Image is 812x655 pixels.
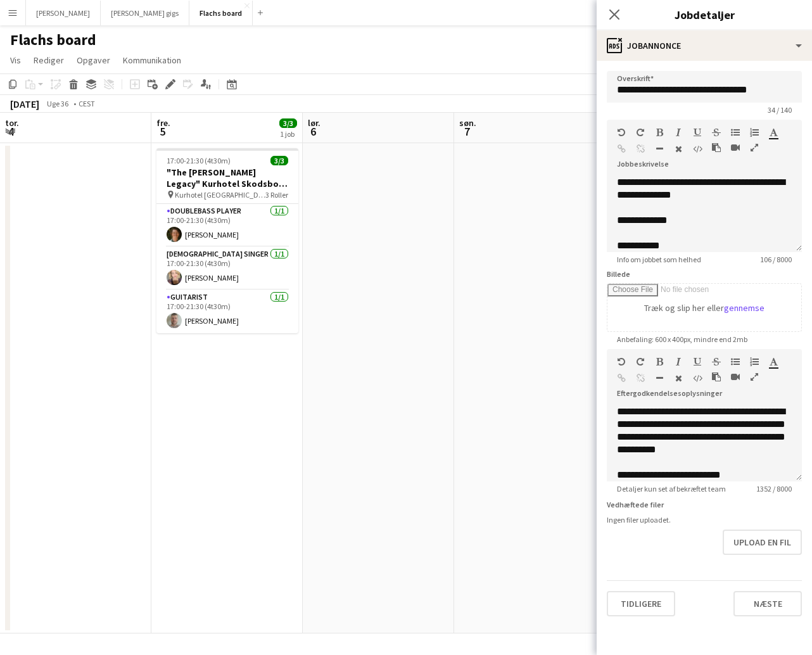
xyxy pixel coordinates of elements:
button: Fed [655,127,664,137]
app-card-role: Doublebass Player1/117:00-21:30 (4t30m)[PERSON_NAME] [156,204,298,247]
span: lør. [308,117,320,129]
span: tor. [5,117,19,129]
button: [PERSON_NAME] gigs [101,1,189,25]
button: HTML-kode [693,373,702,383]
button: Gennemstreget [712,127,721,137]
span: 3/3 [279,118,297,128]
span: Uge 36 [42,99,73,108]
span: Opgaver [77,54,110,66]
span: Kurhotel [GEOGRAPHIC_DATA] [175,190,265,200]
button: Understregning [693,357,702,367]
button: Sæt ind som almindelig tekst [712,143,721,153]
label: Vedhæftede filer [607,500,664,509]
button: Gennemstreget [712,357,721,367]
span: 5 [155,124,170,139]
button: Uordnet liste [731,357,740,367]
a: Vis [5,52,26,68]
div: 1 job [280,129,296,139]
button: Tekstfarve [769,127,778,137]
button: Tekstfarve [769,357,778,367]
button: Understregning [693,127,702,137]
app-card-role: Guitarist1/117:00-21:30 (4t30m)[PERSON_NAME] [156,290,298,333]
div: [DATE] [10,98,39,110]
button: Gentag [636,357,645,367]
h1: Flachs board [10,30,96,49]
div: Ingen filer uploadet. [607,515,802,525]
button: Ryd formatering [674,373,683,383]
button: Næste [733,591,802,616]
h3: "The [PERSON_NAME] Legacy" Kurhotel Skodsborg Lobby Tunes 2025 [156,167,298,189]
span: Info om jobbet som helhed [607,255,711,264]
div: Jobannonce [597,30,812,61]
span: 6 [306,124,320,139]
button: Fortryd [617,357,626,367]
h3: Jobdetaljer [597,6,812,23]
span: 4 [3,124,19,139]
button: HTML-kode [693,144,702,154]
button: Upload en fil [723,530,802,555]
button: Kursiv [674,127,683,137]
div: CEST [79,99,95,108]
span: 17:00-21:30 (4t30m) [167,156,231,165]
button: Ordnet liste [750,127,759,137]
span: 34 / 140 [758,105,802,115]
span: 3/3 [270,156,288,165]
span: Kommunikation [123,54,181,66]
app-card-role: [DEMOGRAPHIC_DATA] Singer1/117:00-21:30 (4t30m)[PERSON_NAME] [156,247,298,290]
button: Ordnet liste [750,357,759,367]
button: Fuld skærm [750,372,759,382]
button: Sæt ind som almindelig tekst [712,372,721,382]
button: Flachs board [189,1,253,25]
app-job-card: 17:00-21:30 (4t30m)3/3"The [PERSON_NAME] Legacy" Kurhotel Skodsborg Lobby Tunes 2025 Kurhotel [GE... [156,148,298,333]
span: 7 [457,124,476,139]
button: Indsæt video [731,372,740,382]
button: Kursiv [674,357,683,367]
button: Fortryd [617,127,626,137]
span: Anbefaling: 600 x 400px, mindre end 2mb [607,334,758,344]
span: 1352 / 8000 [746,484,802,493]
span: fre. [156,117,170,129]
a: Kommunikation [118,52,186,68]
button: Fuld skærm [750,143,759,153]
button: Vandret linje [655,144,664,154]
a: Rediger [29,52,69,68]
span: Vis [10,54,21,66]
button: Tidligere [607,591,675,616]
button: Indsæt video [731,143,740,153]
button: Ryd formatering [674,144,683,154]
span: søn. [459,117,476,129]
button: Uordnet liste [731,127,740,137]
button: Vandret linje [655,373,664,383]
span: Rediger [34,54,64,66]
span: 106 / 8000 [750,255,802,264]
button: [PERSON_NAME] [26,1,101,25]
button: Fed [655,357,664,367]
span: Detaljer kun set af bekræftet team [607,484,736,493]
a: Opgaver [72,52,115,68]
span: 3 Roller [265,190,288,200]
button: Gentag [636,127,645,137]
